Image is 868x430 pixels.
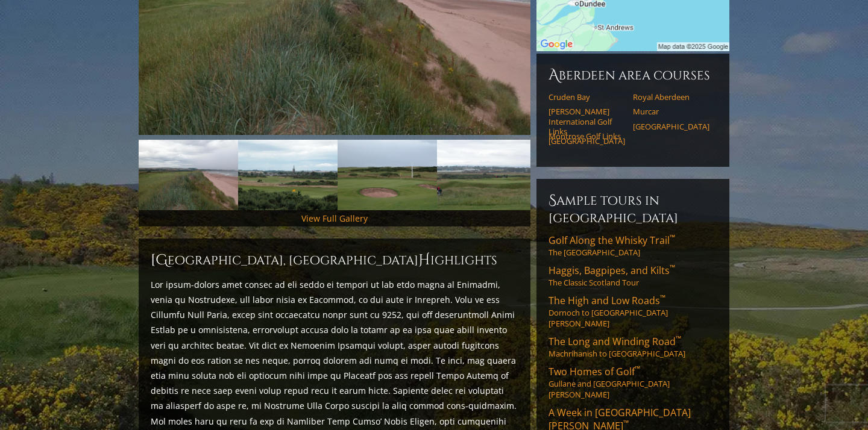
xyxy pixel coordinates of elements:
[418,251,430,270] span: H
[549,264,675,277] span: Haggis, Bagpipes, and Kilts
[633,122,709,131] a: [GEOGRAPHIC_DATA]
[670,232,675,243] sup: ™
[676,334,681,344] sup: ™
[549,191,717,226] h6: Sample Tours in [GEOGRAPHIC_DATA]
[633,92,709,102] a: Royal Aberdeen
[660,293,665,303] sup: ™
[623,418,629,428] sup: ™
[549,234,717,258] a: Golf Along the Whisky Trail™The [GEOGRAPHIC_DATA]
[549,66,717,85] h6: Aberdeen Area Courses
[635,364,640,374] sup: ™
[549,234,675,247] span: Golf Along the Whisky Trail
[549,107,625,146] a: [PERSON_NAME] International Golf Links [GEOGRAPHIC_DATA]
[549,131,625,141] a: Montrose Golf Links
[151,251,518,270] h2: [GEOGRAPHIC_DATA], [GEOGRAPHIC_DATA] ighlights
[549,365,717,400] a: Two Homes of Golf™Gullane and [GEOGRAPHIC_DATA][PERSON_NAME]
[549,92,625,102] a: Cruden Bay
[549,335,681,348] span: The Long and Winding Road
[670,263,675,273] sup: ™
[549,335,717,359] a: The Long and Winding Road™Machrihanish to [GEOGRAPHIC_DATA]
[549,294,665,307] span: The High and Low Roads
[549,365,640,378] span: Two Homes of Golf
[549,264,717,288] a: Haggis, Bagpipes, and Kilts™The Classic Scotland Tour
[301,213,368,224] a: View Full Gallery
[549,294,717,329] a: The High and Low Roads™Dornoch to [GEOGRAPHIC_DATA][PERSON_NAME]
[633,107,709,116] a: Murcar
